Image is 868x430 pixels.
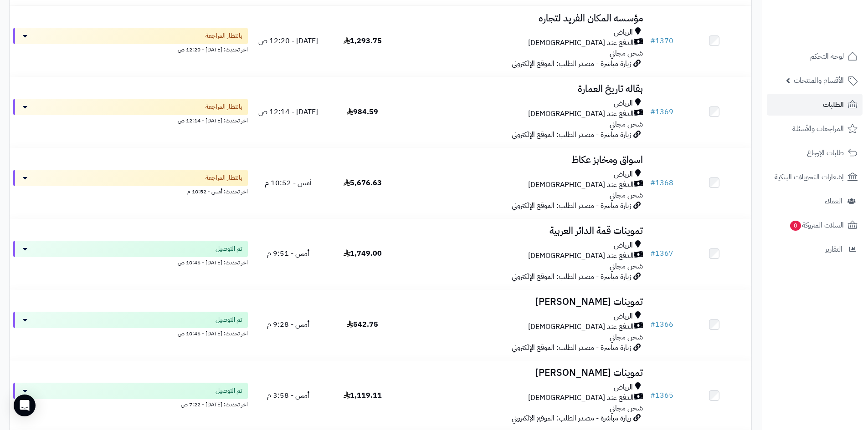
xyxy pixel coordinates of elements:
span: شحن مجاني [610,332,643,343]
a: الطلبات [767,94,863,116]
h3: تموينات [PERSON_NAME] [403,297,643,307]
span: العملاء [825,195,842,207]
span: شحن مجاني [610,48,643,59]
span: المراجعات والأسئلة [792,122,844,135]
a: #1366 [650,319,673,330]
span: الرياض [614,98,633,109]
a: #1368 [650,177,673,188]
span: [DATE] - 12:20 ص [258,35,318,46]
a: لوحة التحكم [767,46,863,67]
span: شحن مجاني [610,403,643,414]
a: #1365 [650,390,673,401]
span: شحن مجاني [610,261,643,272]
span: أمس - 3:58 م [267,390,309,401]
span: 984.59 [347,106,378,117]
div: اخر تحديث: [DATE] - 12:20 ص [13,44,248,54]
span: الرياض [614,169,633,180]
span: # [650,35,655,46]
span: الدفع عند [DEMOGRAPHIC_DATA] [528,109,634,119]
h3: بقاله تاريخ العمارة [403,84,643,94]
span: زيارة مباشرة - مصدر الطلب: الموقع الإلكتروني [512,271,631,282]
span: إشعارات التحويلات البنكية [775,171,844,183]
span: زيارة مباشرة - مصدر الطلب: الموقع الإلكتروني [512,129,631,140]
a: #1369 [650,106,673,117]
img: logo-2.png [806,24,859,43]
span: تم التوصيل [216,315,242,324]
h3: تموينات [PERSON_NAME] [403,368,643,378]
h3: اسواق ومخابز عكاظ [403,155,643,165]
a: طلبات الإرجاع [767,142,863,164]
span: التقارير [825,243,842,256]
span: السلات المتروكة [789,219,844,232]
span: طلبات الإرجاع [807,147,844,159]
a: #1370 [650,35,673,46]
a: العملاء [767,190,863,212]
span: أمس - 9:28 م [267,319,309,330]
span: الطلبات [823,98,844,111]
h3: مؤسسه المكان الفريد لتجاره [403,13,643,24]
span: الرياض [614,240,633,251]
span: الرياض [614,27,633,38]
span: 1,119.11 [344,390,382,401]
a: إشعارات التحويلات البنكية [767,166,863,188]
span: الرياض [614,311,633,322]
span: بانتظار المراجعة [205,173,242,182]
div: اخر تحديث: [DATE] - 10:46 ص [13,328,248,338]
span: الدفع عند [DEMOGRAPHIC_DATA] [528,38,634,48]
span: 5,676.63 [344,177,382,188]
span: الدفع عند [DEMOGRAPHIC_DATA] [528,322,634,332]
span: # [650,390,655,401]
span: [DATE] - 12:14 ص [258,106,318,117]
a: المراجعات والأسئلة [767,118,863,140]
div: اخر تحديث: أمس - 10:52 م [13,186,248,196]
span: لوحة التحكم [810,50,844,63]
span: الأقسام والمنتجات [794,74,844,87]
span: زيارة مباشرة - مصدر الطلب: الموقع الإلكتروني [512,342,631,353]
div: Open Intercom Messenger [14,395,36,416]
a: #1367 [650,248,673,259]
span: زيارة مباشرة - مصدر الطلب: الموقع الإلكتروني [512,413,631,424]
span: الدفع عند [DEMOGRAPHIC_DATA] [528,251,634,261]
span: بانتظار المراجعة [205,31,242,40]
div: اخر تحديث: [DATE] - 12:14 ص [13,115,248,125]
a: التقارير [767,238,863,260]
span: شحن مجاني [610,119,643,130]
div: اخر تحديث: [DATE] - 10:46 ص [13,257,248,267]
div: اخر تحديث: [DATE] - 7:22 ص [13,399,248,409]
span: زيارة مباشرة - مصدر الطلب: الموقع الإلكتروني [512,200,631,211]
span: الرياض [614,382,633,393]
a: السلات المتروكة0 [767,214,863,236]
span: تم التوصيل [216,386,242,395]
span: أمس - 10:52 م [265,177,312,188]
span: شحن مجاني [610,190,643,201]
span: 0 [790,221,801,231]
span: # [650,177,655,188]
span: # [650,319,655,330]
span: تم التوصيل [216,244,242,253]
span: زيارة مباشرة - مصدر الطلب: الموقع الإلكتروني [512,58,631,69]
h3: تموينات قمة الدائر العربية [403,226,643,236]
span: # [650,248,655,259]
span: 542.75 [347,319,378,330]
span: بانتظار المراجعة [205,102,242,111]
span: أمس - 9:51 م [267,248,309,259]
span: 1,749.00 [344,248,382,259]
span: الدفع عند [DEMOGRAPHIC_DATA] [528,393,634,403]
span: # [650,106,655,117]
span: الدفع عند [DEMOGRAPHIC_DATA] [528,180,634,190]
span: 1,293.75 [344,35,382,46]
